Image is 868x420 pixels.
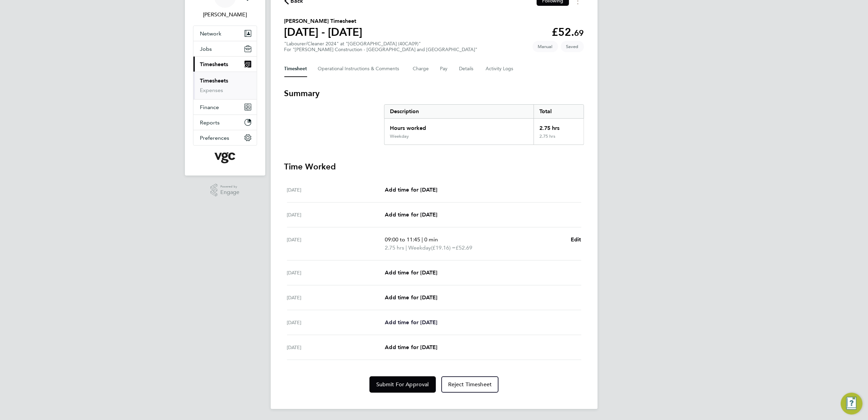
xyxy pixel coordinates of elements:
[385,269,437,277] a: Add time for [DATE]
[486,61,515,77] button: Activity Logs
[287,269,385,277] div: [DATE]
[390,134,409,139] div: Weekday
[385,211,437,218] span: Add time for [DATE]
[459,61,475,77] button: Details
[385,319,437,326] span: Add time for [DATE]
[385,211,437,219] a: Add time for [DATE]
[284,88,584,393] section: Timesheet
[193,41,257,56] button: Jobs
[574,28,584,38] span: 69
[385,294,437,301] span: Add time for [DATE]
[200,135,230,141] span: Preferences
[287,318,385,327] div: [DATE]
[448,381,492,388] span: Reject Timesheet
[533,41,558,52] span: This timesheet was manually created.
[200,77,228,84] a: Timesheets
[534,119,583,134] div: 2.75 hrs
[200,46,212,52] span: Jobs
[841,393,863,415] button: Engage Resource Center
[284,161,584,172] h3: Time Worked
[384,119,534,134] div: Hours worked
[413,61,429,77] button: Charge
[440,61,448,77] button: Pay
[456,244,472,251] span: £52.69
[318,61,402,77] button: Operational Instructions & Comments
[284,25,363,39] h1: [DATE] - [DATE]
[384,105,534,118] div: Description
[284,41,478,52] div: "Labourer/Cleaner 2024" at "[GEOGRAPHIC_DATA] (40CA09)"
[215,152,235,163] img: vgcgroup-logo-retina.png
[385,186,437,194] a: Add time for [DATE]
[193,57,257,72] button: Timesheets
[200,87,223,93] a: Expenses
[385,343,437,351] a: Add time for [DATE]
[422,236,423,243] span: |
[369,376,436,393] button: Submit For Approval
[571,236,581,243] span: Edit
[552,26,584,39] app-decimal: £52.
[193,26,257,41] button: Network
[193,130,257,145] button: Preferences
[200,104,219,110] span: Finance
[287,343,385,351] div: [DATE]
[200,119,220,126] span: Reports
[287,236,385,252] div: [DATE]
[284,17,363,25] h2: [PERSON_NAME] Timesheet
[287,211,385,219] div: [DATE]
[441,376,499,393] button: Reject Timesheet
[534,105,583,118] div: Total
[424,236,438,243] span: 0 min
[220,190,239,195] span: Engage
[284,88,584,99] h3: Summary
[287,294,385,302] div: [DATE]
[193,152,257,163] a: Go to home page
[385,236,420,243] span: 09:00 to 11:45
[220,184,239,190] span: Powered by
[384,104,584,145] div: Summary
[385,318,437,327] a: Add time for [DATE]
[284,61,307,77] button: Timesheet
[385,244,404,251] span: 2.75 hrs
[193,115,257,130] button: Reports
[200,61,228,67] span: Timesheets
[193,72,257,99] div: Timesheets
[431,244,456,251] span: (£19.16) =
[210,184,239,197] a: Powered byEngage
[193,11,257,19] span: Jana Venizelou
[561,41,584,52] span: This timesheet is Saved.
[385,344,437,350] span: Add time for [DATE]
[385,294,437,302] a: Add time for [DATE]
[408,244,431,252] span: Weekday
[284,47,478,52] div: For "[PERSON_NAME] Construction - [GEOGRAPHIC_DATA] and [GEOGRAPHIC_DATA]"
[376,381,429,388] span: Submit For Approval
[287,186,385,194] div: [DATE]
[571,236,581,244] a: Edit
[534,134,583,145] div: 2.75 hrs
[200,30,222,37] span: Network
[385,186,437,193] span: Add time for [DATE]
[406,244,407,251] span: |
[385,269,437,276] span: Add time for [DATE]
[193,100,257,115] button: Finance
